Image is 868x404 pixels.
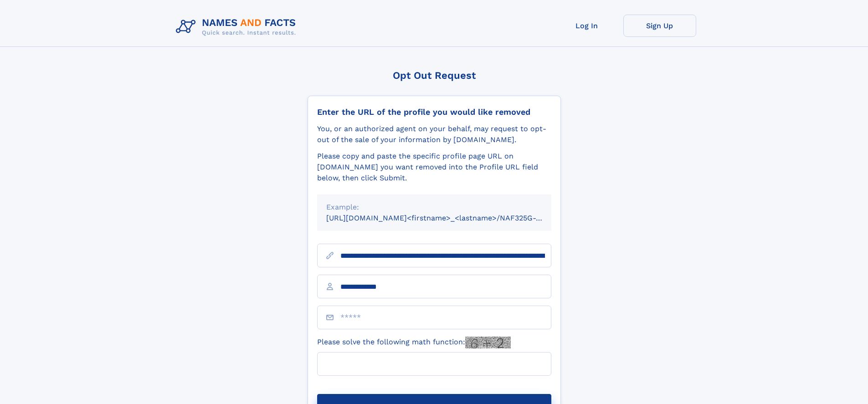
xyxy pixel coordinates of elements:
img: Logo Names and Facts [172,15,303,39]
label: Please solve the following math function: [317,337,511,348]
div: Enter the URL of the profile you would like removed [317,107,551,117]
a: Sign Up [623,15,696,37]
small: [URL][DOMAIN_NAME]<firstname>_<lastname>/NAF325G-xxxxxxxx [326,214,569,222]
a: Log In [550,15,623,37]
div: Example: [326,202,542,213]
div: You, or an authorized agent on your behalf, may request to opt-out of the sale of your informatio... [317,123,551,145]
div: Opt Out Request [308,70,561,81]
div: Please copy and paste the specific profile page URL on [DOMAIN_NAME] you want removed into the Pr... [317,151,551,184]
